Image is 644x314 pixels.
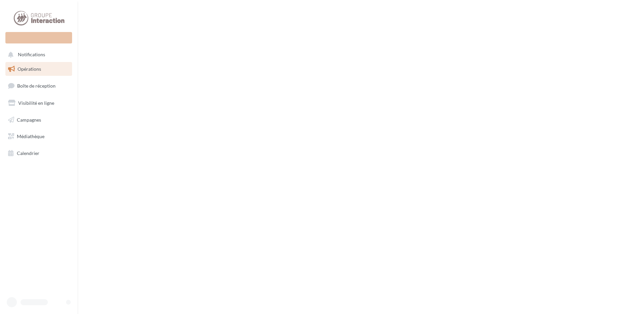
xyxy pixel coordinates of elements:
[4,129,73,144] a: Médiathèque
[17,150,39,156] span: Calendrier
[18,52,45,58] span: Notifications
[18,66,41,72] span: Opérations
[18,100,54,106] span: Visibilité en ligne
[17,133,44,139] span: Médiathèque
[17,117,41,122] span: Campagnes
[5,32,72,43] div: Nouvelle campagne
[4,113,73,127] a: Campagnes
[4,62,73,76] a: Opérations
[4,146,73,160] a: Calendrier
[4,96,73,110] a: Visibilité en ligne
[17,83,56,89] span: Boîte de réception
[4,78,73,93] a: Boîte de réception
